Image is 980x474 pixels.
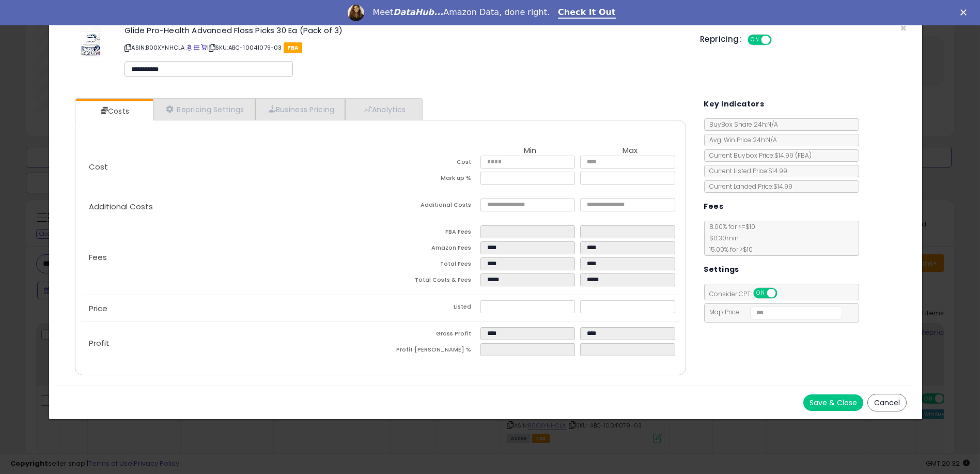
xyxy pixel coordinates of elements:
[125,39,685,56] p: ASIN: B00XYNHCLA | SKU: ABC-10041079-03
[796,151,812,160] span: ( FBA )
[704,98,765,111] h5: Key Indicators
[705,289,791,298] span: Consider CPT:
[201,43,207,52] a: Your listing only
[125,26,685,34] h3: Glide Pro-Health Advanced Floss Picks 30 Ea (Pack of 3)
[81,253,380,262] p: Fees
[380,198,480,215] td: Additional Costs
[705,166,788,175] span: Current Listed Price: $14.99
[80,26,102,57] img: 41PsfHleWsL._SL60_.jpg
[749,36,761,44] span: ON
[900,21,907,36] span: ×
[81,163,380,171] p: Cost
[960,9,971,16] div: Close
[372,7,550,18] div: Meet Amazon Data, done right.
[480,146,580,156] th: Min
[380,343,480,359] td: Profit [PERSON_NAME] %
[380,327,480,343] td: Gross Profit
[775,289,792,298] span: OFF
[393,7,443,17] i: DataHub...
[704,200,724,213] h5: Fees
[558,7,616,19] a: Check It Out
[770,36,787,44] span: OFF
[380,300,480,316] td: Listed
[153,99,255,120] a: Repricing Settings
[705,234,739,242] span: $0.30 min
[348,5,364,21] img: Profile image for Georgie
[705,135,777,144] span: Avg. Win Price 24h: N/A
[81,304,380,313] p: Price
[705,182,793,191] span: Current Landed Price: $14.99
[705,120,779,129] span: BuyBox Share 24h: N/A
[186,43,192,52] a: BuyBox page
[380,273,480,289] td: Total Costs & Fees
[803,394,863,411] button: Save & Close
[81,203,380,211] p: Additional Costs
[580,146,680,156] th: Max
[380,156,480,172] td: Cost
[867,394,907,411] button: Cancel
[705,151,812,160] span: Current Buybox Price:
[775,151,812,160] span: $14.99
[705,245,753,254] span: 15.00 % for > $10
[380,241,480,257] td: Amazon Fees
[81,339,380,347] p: Profit
[754,289,767,298] span: ON
[380,172,480,188] td: Mark up %
[255,99,346,120] a: Business Pricing
[345,99,422,120] a: Analytics
[704,263,739,276] h5: Settings
[194,43,199,52] a: All offer listings
[284,42,303,53] span: FBA
[75,101,152,121] a: Costs
[380,225,480,241] td: FBA Fees
[705,222,756,254] span: 8.00 % for <= $10
[705,308,843,316] span: Map Price:
[380,257,480,273] td: Total Fees
[700,35,741,43] h5: Repricing:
